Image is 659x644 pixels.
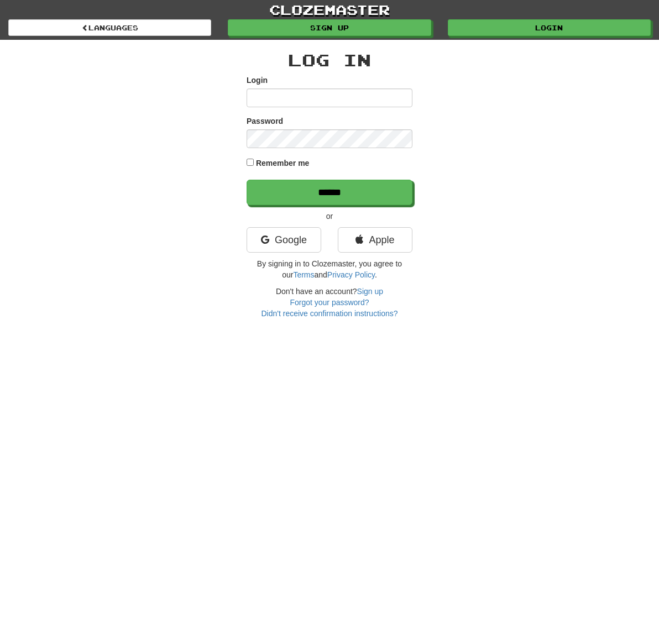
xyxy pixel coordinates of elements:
label: Login [247,75,268,86]
p: or [247,211,412,222]
a: Privacy Policy [327,270,375,279]
div: Don't have an account? [247,286,412,319]
h2: Log In [247,51,412,69]
a: Didn't receive confirmation instructions? [261,309,398,318]
a: Sign up [228,19,431,36]
a: Sign up [357,287,383,296]
a: Languages [8,19,211,36]
a: Apple [338,227,412,253]
a: Login [448,19,651,36]
label: Password [247,116,283,127]
a: Google [247,227,321,253]
label: Remember me [256,158,310,169]
a: Terms [293,270,314,279]
a: Forgot your password? [290,298,369,307]
p: By signing in to Clozemaster, you agree to our and . [247,258,412,280]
